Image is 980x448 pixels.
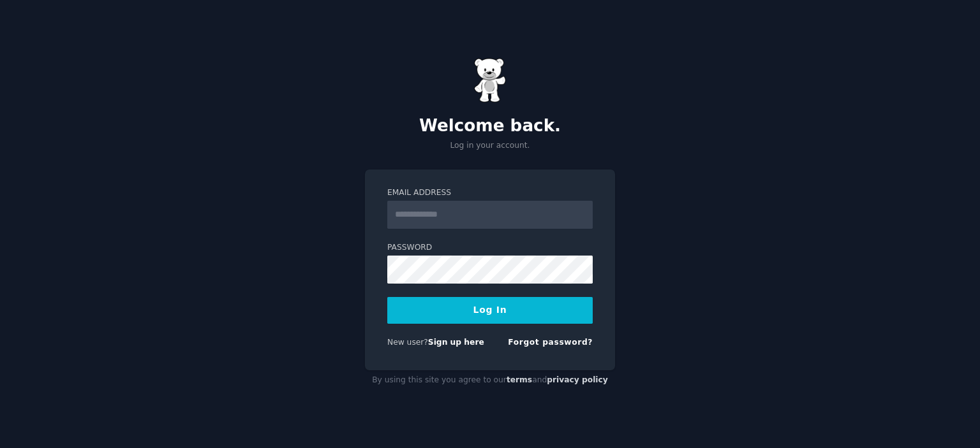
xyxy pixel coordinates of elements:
[508,338,593,347] a: Forgot password?
[387,338,428,347] span: New user?
[507,375,532,384] a: terms
[387,242,593,254] label: Password
[365,140,615,152] p: Log in your account.
[474,58,506,103] img: Gummy Bear
[428,338,484,347] a: Sign up here
[547,375,608,384] a: privacy policy
[387,297,593,324] button: Log In
[387,187,593,199] label: Email Address
[365,370,615,391] div: By using this site you agree to our and
[365,116,615,136] h2: Welcome back.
